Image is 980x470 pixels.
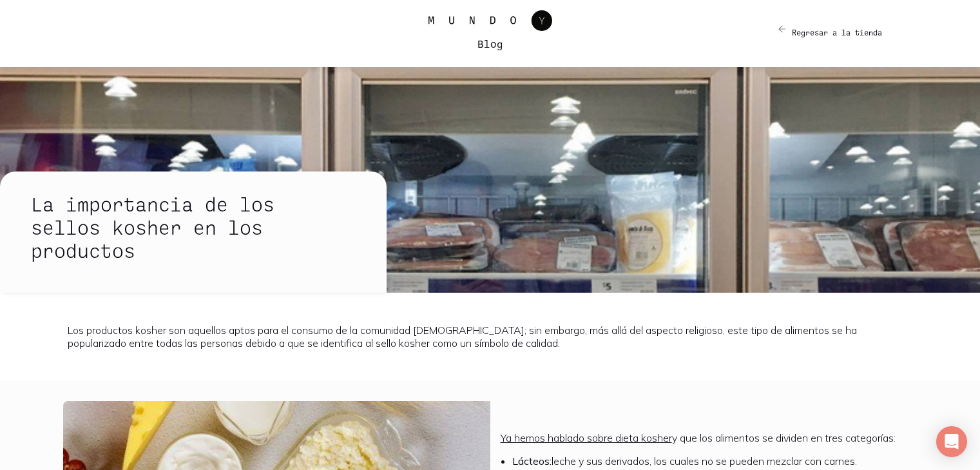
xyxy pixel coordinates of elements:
[31,192,345,262] h2: La importancia de los sellos kosher en los productos
[778,24,882,43] a: Regresar a la tienda
[512,455,552,467] b: Lácteos:
[104,10,877,57] a: Blog
[477,36,503,52] h4: Blog
[512,455,907,467] li: leche y sus derivados, los cuales no se pueden mezclar con carnes.
[501,431,907,444] p: y que los alimentos se dividen en tres categorías:
[936,426,967,457] div: Open Intercom Messenger
[501,431,672,444] a: Ya hemos hablado sobre dieta kosher
[792,22,882,37] h6: Regresar a la tienda
[68,324,913,349] p: Los productos kosher son aquellos aptos para el consumo de la comunidad [DEMOGRAPHIC_DATA]; sin e...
